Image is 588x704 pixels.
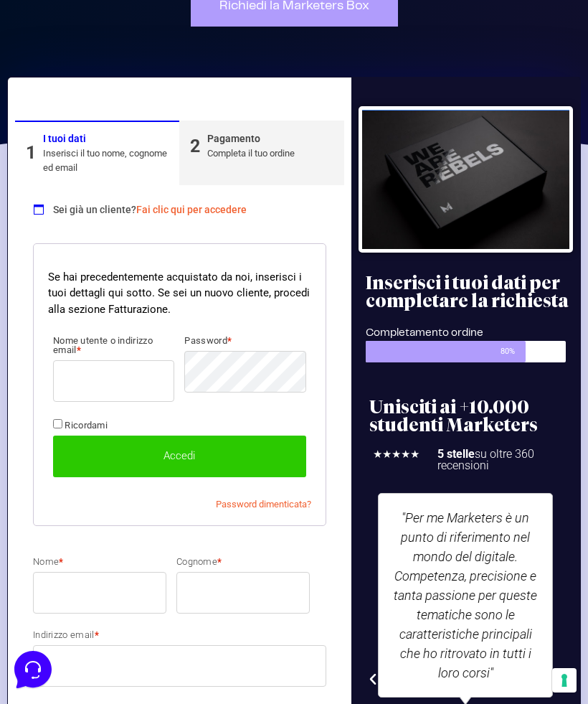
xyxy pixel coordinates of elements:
div: Previous slide [366,672,380,687]
img: dark [23,80,52,109]
label: Nome utente o indirizzo email [53,336,174,355]
a: Password dimenticata? [216,499,311,510]
div: Pagamento [207,131,295,146]
label: Cognome [176,557,310,566]
img: dark [69,80,98,109]
div: "Per me Marketers è un punto di riferimento nel mondo del digitale. Competenza, precisione e tant... [393,508,538,682]
button: Le tue preferenze relative al consenso per le tecnologie di tracciamento [552,668,577,693]
img: dark [46,80,75,109]
p: Home [43,481,67,494]
div: Next slide [551,672,566,687]
h2: Ciao da Marketers 👋 [11,11,241,34]
label: Nome [33,557,166,566]
i: ★ [392,446,401,463]
a: Apri Centro Assistenza [153,178,264,189]
button: Inizia una conversazione [23,121,264,149]
a: Fai clic qui per accedere [136,204,247,215]
span: Ricordami [65,420,108,431]
h2: Unisciti ai +10.000 studenti Marketers [369,398,573,434]
span: Inizia una conversazione [93,129,212,141]
i: ★ [401,446,410,463]
div: Sei già un cliente? [33,192,326,222]
span: Le tue conversazioni [23,57,122,69]
span: Trova una risposta [23,178,112,189]
button: Home [11,461,100,494]
div: 2 [190,133,200,160]
p: Aiuto [221,481,242,494]
div: I tuoi dati [43,131,169,146]
div: Completa il tuo ordine [207,146,295,161]
a: 2PagamentoCompleta il tuo ordine [179,121,343,172]
input: Ricordami [53,419,62,428]
input: Cerca un articolo... [32,209,234,223]
label: Indirizzo email [33,630,326,639]
button: Accedi [53,436,306,477]
h2: Inserisci i tuoi dati per completare la richiesta [366,274,573,310]
span: 80% [501,341,526,362]
div: 5/5 [373,446,419,463]
a: 1I tuoi datiInserisci il tuo nome, cognome ed email [15,121,179,185]
div: Inserisci il tuo nome, cognome ed email [43,146,169,174]
label: Password [184,336,305,345]
button: Messaggi [100,461,188,494]
i: ★ [382,446,392,463]
i: ★ [410,446,419,463]
h2: su oltre 360 recensioni [437,449,573,471]
iframe: Customerly Messenger Launcher [11,648,54,691]
span: Completamento ordine [366,328,483,338]
i: ★ [373,446,382,463]
div: 1 [26,139,36,166]
p: Messaggi [124,481,163,494]
button: Aiuto [187,461,275,494]
p: Se hai precedentemente acquistato da noi, inserisci i tuoi dettagli qui sotto. Se sei un nuovo cl... [48,269,311,318]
